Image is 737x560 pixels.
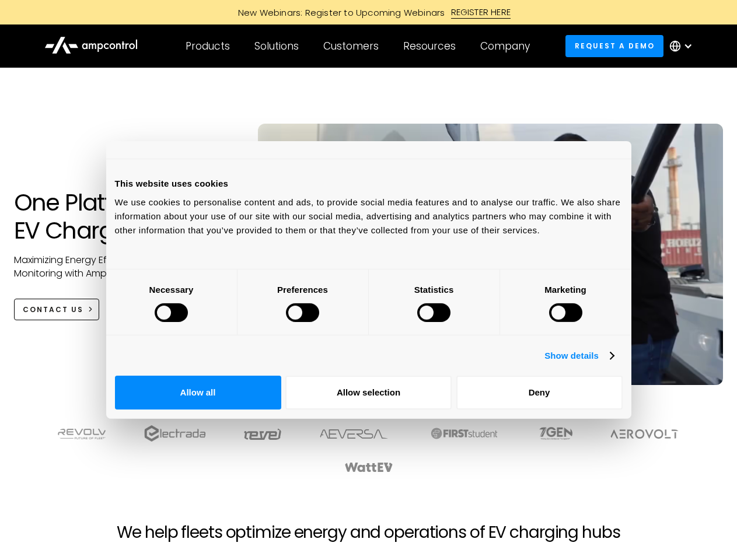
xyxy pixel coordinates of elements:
a: Show details [544,349,613,363]
a: Request a demo [565,35,663,57]
img: WattEV logo [344,463,393,472]
button: Deny [456,376,623,409]
p: Maximizing Energy Efficiency, Uptime, and 24/7 Monitoring with Ampcontrol Solutions [14,254,235,280]
div: Company [480,40,530,52]
img: Aerovolt Logo [610,429,679,439]
div: Customers [323,40,379,52]
strong: Preferences [277,284,328,294]
strong: Necessary [149,284,194,294]
div: Solutions [254,40,299,52]
div: New Webinars: Register to Upcoming Webinars [226,6,451,19]
div: This website uses cookies [115,177,623,191]
button: Allow all [115,376,281,409]
img: electrada logo [144,425,205,442]
strong: Statistics [414,284,454,294]
div: Resources [403,40,456,52]
h1: One Platform for EV Charging Hubs [14,188,235,244]
strong: Marketing [544,284,586,294]
div: Products [186,40,230,52]
a: CONTACT US [14,299,100,320]
a: New Webinars: Register to Upcoming WebinarsREGISTER HERE [106,6,631,19]
div: REGISTER HERE [451,6,511,19]
h2: We help fleets optimize energy and operations of EV charging hubs [117,523,620,542]
div: We use cookies to personalise content and ads, to provide social media features and to analyse ou... [115,195,623,237]
button: Allow selection [285,376,452,409]
div: CONTACT US [23,304,83,315]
